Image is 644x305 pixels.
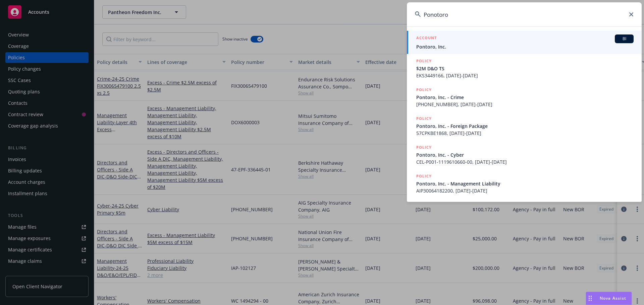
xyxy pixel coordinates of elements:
[416,144,432,151] h5: POLICY
[407,54,642,83] a: POLICY$2M D&O TSEKS3449166, [DATE]-[DATE]
[407,2,642,26] input: Search...
[416,180,634,187] span: Pontoro, Inc. - Management Liability
[416,65,634,72] span: $2M D&O TS
[407,83,642,111] a: POLICYPontoro, Inc. - Crime[PHONE_NUMBER], [DATE]-[DATE]
[416,101,634,108] span: [PHONE_NUMBER], [DATE]-[DATE]
[416,187,634,194] span: AIP30064182200, [DATE]-[DATE]
[416,151,634,158] span: Pontoro, Inc. - Cyber
[416,130,634,137] span: 57CPKBE1868, [DATE]-[DATE]
[416,173,432,179] h5: POLICY
[416,94,634,101] span: Pontoro, Inc. - Crime
[416,86,432,93] h5: POLICY
[407,31,642,54] a: ACCOUNTBIPontoro, Inc.
[407,111,642,140] a: POLICYPontoro, Inc. - Foreign Package57CPKBE1868, [DATE]-[DATE]
[416,115,432,122] h5: POLICY
[416,43,634,50] span: Pontoro, Inc.
[586,292,594,305] div: Drag to move
[416,72,634,79] span: EKS3449166, [DATE]-[DATE]
[416,123,634,130] span: Pontoro, Inc. - Foreign Package
[416,58,432,64] h5: POLICY
[586,292,632,305] button: Nova Assist
[407,169,642,198] a: POLICYPontoro, Inc. - Management LiabilityAIP30064182200, [DATE]-[DATE]
[416,158,634,165] span: CEL-P001-1119610660-00, [DATE]-[DATE]
[416,34,437,43] h5: ACCOUNT
[407,140,642,169] a: POLICYPontoro, Inc. - CyberCEL-P001-1119610660-00, [DATE]-[DATE]
[618,36,631,42] span: BI
[600,295,626,301] span: Nova Assist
